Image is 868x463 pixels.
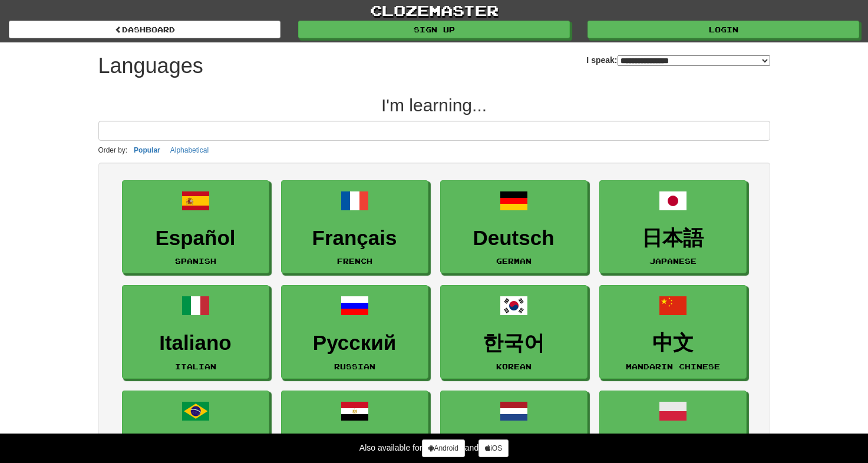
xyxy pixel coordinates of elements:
[588,21,859,38] a: Login
[298,21,570,38] a: Sign up
[175,257,216,265] small: Spanish
[422,439,464,457] a: Android
[626,362,720,371] small: Mandarin Chinese
[9,21,280,38] a: dashboard
[496,257,532,265] small: German
[440,285,588,379] a: 한국어Korean
[128,332,263,355] h3: Italiano
[122,180,269,274] a: EspañolSpanish
[288,332,422,355] h3: Русский
[618,55,770,66] select: I speak:
[496,362,532,371] small: Korean
[440,180,588,274] a: DeutschGerman
[649,257,697,265] small: Japanese
[128,227,263,250] h3: Español
[586,54,770,66] label: I speak:
[599,180,747,274] a: 日本語Japanese
[337,257,372,265] small: French
[281,180,428,274] a: FrançaisFrench
[167,144,212,157] button: Alphabetical
[599,285,747,379] a: 中文Mandarin Chinese
[334,362,375,371] small: Russian
[606,332,740,355] h3: 中文
[98,95,770,115] h2: I'm learning...
[98,146,128,154] small: Order by:
[288,227,422,250] h3: Français
[606,227,740,250] h3: 日本語
[447,227,581,250] h3: Deutsch
[175,362,216,371] small: Italian
[122,285,269,379] a: ItalianoItalian
[447,332,581,355] h3: 한국어
[130,144,164,157] button: Popular
[98,54,203,78] h1: Languages
[281,285,428,379] a: РусскийRussian
[478,439,509,457] a: iOS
